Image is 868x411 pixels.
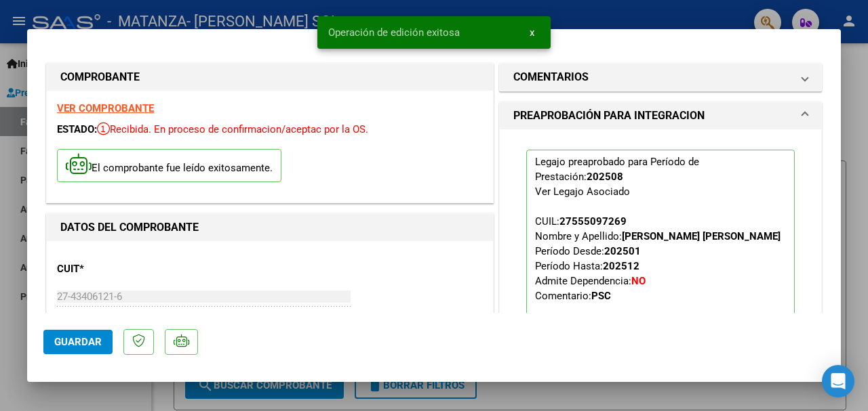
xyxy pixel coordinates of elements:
p: El comprobante fue leído exitosamente. [57,149,281,182]
strong: COMPROBANTE [60,70,140,83]
strong: 202512 [603,260,639,272]
strong: DATOS DEL COMPROBANTE [60,221,199,234]
h1: PREAPROBACIÓN PARA INTEGRACION [513,108,705,124]
div: PREAPROBACIÓN PARA INTEGRACION [500,129,821,376]
span: Comentario: [535,290,611,302]
strong: 202501 [604,245,641,257]
button: x [519,20,545,45]
strong: PSC [591,290,611,302]
span: CUIL: Nombre y Apellido: Período Desde: Período Hasta: Admite Dependencia: [535,215,781,302]
strong: NO [631,275,646,287]
div: 27555097269 [559,214,627,229]
strong: [PERSON_NAME] [PERSON_NAME] [622,230,781,242]
p: CUIT [57,261,184,277]
span: Guardar [54,336,102,348]
button: Guardar [43,330,113,354]
div: Open Intercom Messenger [822,365,854,397]
span: x [530,26,534,39]
span: ESTADO: [57,123,97,135]
mat-expansion-panel-header: COMENTARIOS [500,64,821,91]
mat-expansion-panel-header: PREAPROBACIÓN PARA INTEGRACION [500,102,821,129]
p: Legajo preaprobado para Período de Prestación: [526,150,795,345]
strong: 202508 [587,171,623,183]
div: Ver Legajo Asociado [535,184,630,199]
span: Operación de edición exitosa [328,26,460,39]
h1: COMENTARIOS [513,69,589,85]
a: VER COMPROBANTE [57,102,154,114]
span: Recibida. En proceso de confirmacion/aceptac por la OS. [97,123,368,135]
